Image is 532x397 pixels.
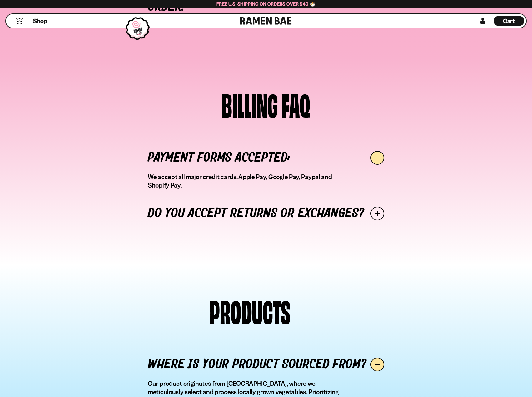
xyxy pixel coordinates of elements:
a: Where is your product sourced from? [148,350,384,379]
div: PRODUCTS [210,296,290,325]
a: Shop [33,16,47,26]
a: Do you accept returns or exchanges? [148,199,384,228]
a: Payment forms accepted: [148,143,384,173]
p: We accept all major credit cards, Apple Pay, Google Pay, Paypal and Shopify Pay. [148,173,349,189]
button: Mobile Menu Trigger [15,18,24,24]
span: Shop [33,17,47,25]
div: BILLING [221,89,278,119]
span: Cart [503,17,515,25]
span: Free U.S. Shipping on Orders over $40 🍜 [216,1,316,7]
div: FAQ [281,89,310,119]
div: Cart [494,14,524,28]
